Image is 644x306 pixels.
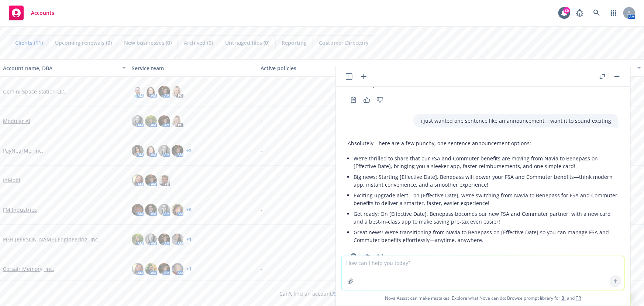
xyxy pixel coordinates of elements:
[280,290,365,297] span: Can't find an account?
[158,115,170,127] img: photo
[129,59,258,77] button: Service team
[158,234,170,245] img: photo
[3,64,118,72] div: Account name, DBA
[145,115,157,127] img: photo
[158,204,170,216] img: photo
[172,115,183,127] img: photo
[374,95,386,105] button: Thumbs down
[261,206,262,214] span: -
[145,174,157,186] img: photo
[561,295,566,301] a: BI
[3,206,37,214] a: FM Industries
[145,204,157,216] img: photo
[3,235,99,243] a: PGH [PERSON_NAME] Engineering, Inc.
[389,64,504,72] div: Total premiums
[261,88,262,95] span: -
[186,237,192,242] a: + 1
[15,39,43,47] span: Clients (11)
[518,64,633,72] div: Closest renewal date
[145,145,157,157] img: photo
[572,6,587,20] a: Report a Bug
[184,39,213,47] span: Archived (0)
[132,263,144,275] img: photo
[3,176,20,184] a: InMobi
[354,208,619,227] li: Get ready: On [Effective Date], Benepass becomes our new FSA and Commuter partner, with a new car...
[31,10,54,16] span: Accounts
[261,265,262,273] span: -
[132,115,144,127] img: photo
[354,227,619,245] li: Great news! We’re transitioning from Navia to Benepass on [Effective Date] so you can manage FSA ...
[354,153,619,171] li: We’re thrilled to share that our FSA and Commuter benefits are moving from Navia to Benepass on [...
[354,171,619,190] li: Big news: Starting [Effective Date], Benepass will power your FSA and Commuter benefits—think mod...
[145,86,157,98] img: photo
[348,139,619,147] p: Absolutely—here are a few punchy, one‑sentence announcement options:
[158,86,170,98] img: photo
[261,147,262,154] span: -
[261,235,262,243] span: -
[172,204,183,216] img: photo
[374,251,386,262] button: Thumbs down
[3,88,66,95] a: Gemini Space Station LLC
[386,59,515,77] button: Total premiums
[350,253,357,260] svg: Copy to clipboard
[124,39,172,47] span: New businesses (0)
[172,263,183,275] img: photo
[186,149,192,153] a: + 2
[145,263,157,275] img: photo
[3,117,30,125] a: Modular AI
[172,86,183,98] img: photo
[132,234,144,245] img: photo
[334,290,365,297] a: Search for it
[339,290,627,306] span: Nova Assist can make mistakes. Explore what Nova can do: Browse prompt library for and
[258,59,386,77] button: Active policies
[158,263,170,275] img: photo
[515,59,644,77] button: Closest renewal date
[172,145,183,157] img: photo
[132,145,144,157] img: photo
[261,64,383,72] div: Active policies
[132,86,144,98] img: photo
[6,3,57,23] a: Accounts
[186,208,192,212] a: + 6
[606,6,621,20] a: Switch app
[132,174,144,186] img: photo
[589,6,604,20] a: Search
[186,267,192,271] a: + 1
[350,96,357,103] svg: Copy to clipboard
[145,234,157,245] img: photo
[132,64,255,72] div: Service team
[564,7,570,14] div: 25
[261,117,262,125] span: -
[282,39,307,47] span: Reporting
[132,204,144,216] img: photo
[225,39,269,47] span: Untriaged files (0)
[3,147,43,154] a: PayNearMe, Inc.
[158,145,170,157] img: photo
[55,39,112,47] span: Upcoming renewals (0)
[576,295,581,301] a: TR
[261,176,262,184] span: -
[172,234,183,245] img: photo
[354,190,619,208] li: Exciting upgrade alert—on [Effective Date], we’re switching from Navia to Benepass for FSA and Co...
[3,265,54,273] a: Corsair Memory, Inc.
[421,117,611,125] p: i just wanted one sentence like an announcement. i want it to sound exciting
[158,174,170,186] img: photo
[319,39,369,47] span: Customer Directory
